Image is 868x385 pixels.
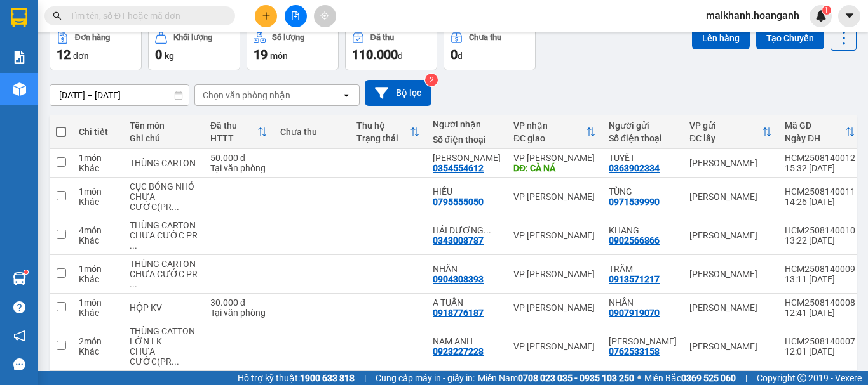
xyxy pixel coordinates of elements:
div: 0363902334 [609,163,660,173]
div: CHƯA CƯỚC(PR THU 20) [130,192,198,212]
span: DĐ: [121,81,140,95]
div: ĐC giao [513,133,586,143]
div: 0363902334 [11,55,112,72]
div: ĐC lấy [689,133,762,143]
div: DĐ: CÀ NÁ [513,163,596,173]
button: file-add [285,5,307,27]
sup: 2 [425,74,438,86]
div: Số lượng [272,33,304,42]
th: Toggle SortBy [507,115,602,149]
span: Cung cấp máy in - giấy in: [376,371,475,385]
div: [PERSON_NAME] [689,303,772,313]
img: icon-new-feature [815,10,827,22]
div: A TUẤN [433,297,501,308]
div: 1 món [79,153,117,163]
div: 0923227228 [433,346,484,356]
img: logo-vxr [11,8,27,27]
div: 0913571217 [609,274,660,284]
img: warehouse-icon [13,82,26,96]
div: 1 món [79,297,117,308]
div: VP [PERSON_NAME] [513,230,596,240]
div: 0343008787 [433,235,484,245]
img: warehouse-icon [13,272,26,285]
div: Khác [79,163,117,173]
span: đơn [73,51,89,61]
div: THÙNG CARTON [130,220,198,230]
div: VP gửi [689,121,762,131]
div: Khác [79,346,117,356]
div: 13:11 [DATE] [785,274,855,284]
strong: 1900 633 818 [300,373,355,383]
div: 14:26 [DATE] [785,197,855,207]
div: HCM2508140009 [785,264,855,274]
div: [PERSON_NAME] [121,41,224,56]
span: plus [262,11,271,20]
span: question-circle [13,301,25,313]
span: message [13,358,25,370]
span: kg [165,51,174,61]
div: Tên món [130,121,198,131]
span: | [745,371,747,385]
div: HCM2508140012 [785,153,855,163]
img: solution-icon [13,51,26,64]
strong: 0369 525 060 [681,373,736,383]
span: món [270,51,288,61]
div: VP [PERSON_NAME] [513,192,596,202]
button: Bộ lọc [365,80,431,106]
div: Đã thu [210,121,257,131]
th: Toggle SortBy [778,115,862,149]
span: | [364,371,366,385]
span: ... [172,202,179,212]
button: Số lượng19món [247,25,339,70]
div: Tại văn phòng [210,163,268,173]
span: Miền Bắc [644,371,736,385]
div: HỘP KV [130,303,198,313]
svg: open [341,90,351,100]
button: Đơn hàng12đơn [50,25,142,70]
div: Chọn văn phòng nhận [203,89,290,101]
div: 0907919070 [609,308,660,318]
div: Khối lượng [173,33,212,42]
div: 1 món [79,186,117,197]
th: Toggle SortBy [683,115,778,149]
div: VP nhận [513,121,586,131]
div: 0971539990 [609,197,660,207]
div: THÙNG CARTON [130,259,198,269]
div: Người nhận [433,119,501,129]
div: CHƯA CƯỚC PR THU 190 [130,230,198,251]
sup: 1 [24,270,28,274]
div: VP [PERSON_NAME] [513,269,596,279]
span: file-add [291,11,300,20]
div: NAM ANH [433,336,501,346]
div: [PERSON_NAME] [689,341,772,351]
th: Toggle SortBy [204,115,274,149]
div: Ngày ĐH [785,133,845,143]
div: Số điện thoại [433,134,501,145]
div: HTTT [210,133,257,143]
div: Đã thu [370,33,394,42]
span: ... [130,279,137,289]
div: VP [PERSON_NAME] [513,303,596,313]
div: 0354554612 [121,56,224,74]
div: MỸ VÂN [433,153,501,163]
button: Khối lượng0kg [148,25,240,70]
button: caret-down [838,5,860,27]
span: copyright [797,374,806,382]
div: Người gửi [609,121,677,131]
div: 0354554612 [433,163,484,173]
div: Khác [79,197,117,207]
span: CÀ NÁ [140,74,196,96]
div: 0902566866 [609,235,660,245]
div: CHƯA CƯỚC PR THU 70 [130,269,198,289]
button: aim [314,5,336,27]
div: CỤC BÓNG NHỎ [130,181,198,192]
span: 0 [155,47,162,62]
div: 13:22 [DATE] [785,235,855,245]
span: Miền Nam [478,371,634,385]
span: ⚪️ [637,375,641,381]
input: Select a date range. [50,85,189,105]
div: KHANG [609,225,677,235]
div: CHƯA CƯỚC(PR THU 200) [130,346,198,367]
span: caret-down [844,10,855,22]
div: Chưa thu [280,127,344,137]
